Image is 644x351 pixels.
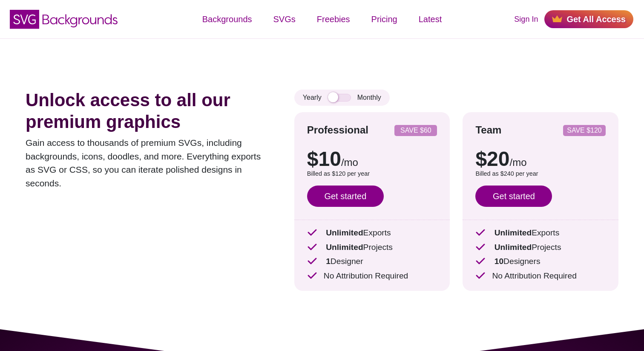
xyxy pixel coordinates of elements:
span: /mo [341,157,358,168]
span: /mo [510,157,527,168]
strong: Professional [307,124,368,136]
a: Pricing [361,6,408,32]
div: Yearly Monthly [294,90,390,106]
p: Gain access to thousands of premium SVGs, including backgrounds, icons, doodles, and more. Everyt... [26,136,269,190]
p: SAVE $120 [566,127,602,134]
a: SVGs [263,6,306,32]
a: Get All Access [544,10,633,28]
a: Sign In [514,14,538,25]
strong: Team [475,124,501,136]
strong: 1 [326,257,331,266]
p: Billed as $240 per year [475,169,606,179]
p: SAVE $60 [398,127,434,134]
p: Projects [307,241,437,254]
p: Projects [475,241,606,254]
strong: 10 [494,257,503,266]
h1: Unlock access to all our premium graphics [26,90,269,133]
a: Backgrounds [192,6,263,32]
p: Exports [307,227,437,239]
p: Designer [307,255,437,268]
p: No Attribution Required [475,270,606,282]
p: Designers [475,255,606,268]
p: No Attribution Required [307,270,437,282]
strong: Unlimited [326,243,363,252]
strong: Unlimited [494,243,532,252]
strong: Unlimited [326,228,363,237]
a: Latest [408,6,452,32]
strong: Unlimited [494,228,532,237]
a: Get started [307,186,384,207]
p: Billed as $120 per year [307,169,437,179]
a: Freebies [306,6,361,32]
p: $20 [475,149,606,169]
p: $10 [307,149,437,169]
a: Get started [475,186,552,207]
p: Exports [475,227,606,239]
